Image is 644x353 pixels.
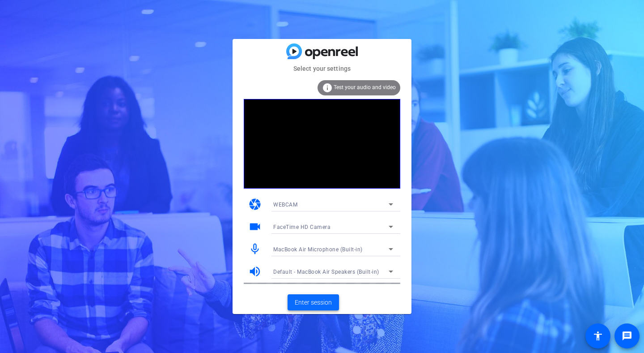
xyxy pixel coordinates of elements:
[273,269,379,275] span: Default - MacBook Air Speakers (Built-in)
[273,224,330,230] span: FaceTime HD Camera
[248,220,262,233] mat-icon: videocam
[248,198,262,211] mat-icon: camera
[288,294,339,310] button: Enter session
[248,242,262,256] mat-icon: mic_none
[334,84,396,90] span: Test your audio and video
[273,246,363,253] span: MacBook Air Microphone (Built-in)
[233,64,411,73] mat-card-subtitle: Select your settings
[322,82,333,93] mat-icon: info
[273,202,297,208] span: WEBCAM
[295,298,332,307] span: Enter session
[593,331,603,341] mat-icon: accessibility
[248,265,262,278] mat-icon: volume_up
[286,43,358,59] img: blue-gradient.svg
[622,331,632,341] mat-icon: message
